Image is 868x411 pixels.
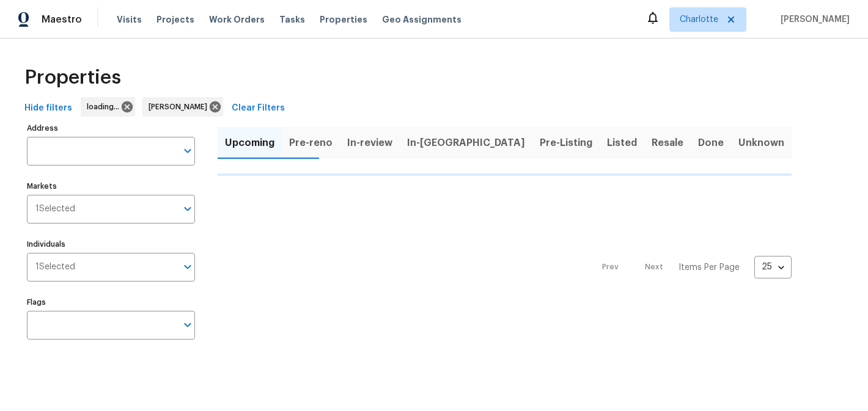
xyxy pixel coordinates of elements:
[679,261,740,274] p: Items Per Page
[27,241,195,248] label: Individuals
[27,183,195,190] label: Markets
[35,262,75,272] span: 1 Selected
[289,134,333,151] span: Pre-reno
[149,101,212,113] span: [PERSON_NAME]
[227,97,290,120] button: Clear Filters
[209,13,265,26] span: Work Orders
[279,15,305,24] span: Tasks
[776,13,850,26] span: [PERSON_NAME]
[382,13,462,26] span: Geo Assignments
[35,204,75,214] span: 1 Selected
[754,251,792,283] div: 25
[347,134,392,151] span: In-review
[232,101,285,116] span: Clear Filters
[407,134,525,151] span: In-[GEOGRAPHIC_DATA]
[179,258,196,275] button: Open
[590,183,792,352] nav: Pagination Navigation
[81,97,135,117] div: loading...
[179,316,196,333] button: Open
[156,13,194,26] span: Projects
[27,125,195,132] label: Address
[179,142,196,159] button: Open
[540,134,592,151] span: Pre-Listing
[179,200,196,217] button: Open
[87,101,124,113] span: loading...
[738,134,784,151] span: Unknown
[24,101,72,116] span: Hide filters
[117,13,142,26] span: Visits
[142,97,223,117] div: [PERSON_NAME]
[27,299,195,306] label: Flags
[320,13,367,26] span: Properties
[607,134,637,151] span: Listed
[652,134,683,151] span: Resale
[225,134,274,151] span: Upcoming
[680,13,718,26] span: Charlotte
[20,97,77,120] button: Hide filters
[24,71,121,84] span: Properties
[698,134,724,151] span: Done
[42,13,82,26] span: Maestro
